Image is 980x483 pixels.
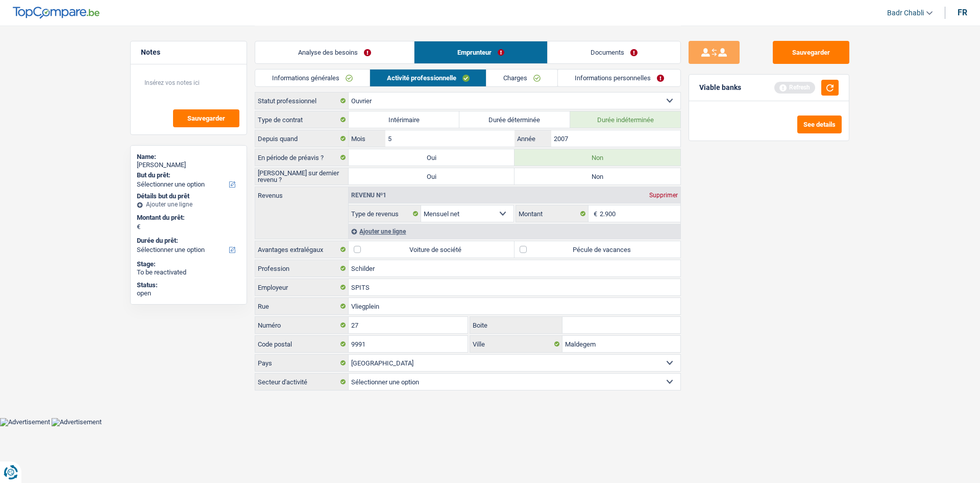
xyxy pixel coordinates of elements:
div: Status: [137,281,240,289]
label: Code postal [255,336,349,352]
label: Durée du prêt: [137,237,238,245]
a: Emprunteur [414,41,547,63]
label: Depuis quand [255,130,349,147]
label: Non [514,168,680,185]
label: Montant du prêt: [137,214,238,222]
label: Pécule de vacances [514,241,680,258]
label: Oui [349,149,514,166]
div: Ajouter une ligne [349,224,680,239]
label: En période de préavis ? [255,149,349,166]
span: € [589,205,600,222]
input: MM [385,130,514,147]
label: Numéro [255,317,349,333]
label: Durée indéterminée [570,111,681,128]
label: Oui [349,168,514,185]
button: See details [797,116,842,133]
label: Type de contrat [255,111,349,128]
div: Name: [137,153,240,161]
div: Détails but du prêt [137,192,240,200]
img: Advertisement [52,418,102,426]
a: Charges [486,70,557,86]
a: Badr Chabli [879,5,933,21]
label: Rue [255,298,349,314]
label: Durée déterminée [459,111,570,128]
label: [PERSON_NAME] sur dernier revenu ? [255,168,349,185]
a: Informations générales [255,70,370,86]
label: Avantages extralégaux [255,241,349,258]
h5: Notes [141,48,236,57]
button: Sauvegarder [773,41,849,64]
div: fr [958,8,967,17]
label: Non [514,149,680,166]
div: open [137,289,240,297]
label: Secteur d'activité [255,374,349,390]
div: Revenu nº1 [349,192,389,198]
div: To be reactivated [137,268,240,277]
label: Employeur [255,279,349,295]
label: But du prêt: [137,171,238,179]
input: AAAA [551,130,680,147]
label: Mois [349,130,385,147]
label: Boite [470,317,563,333]
span: Badr Chabli [887,9,924,17]
label: Année [514,130,551,147]
div: Refresh [774,82,815,93]
a: Analyse des besoins [255,41,414,63]
button: Sauvegarder [173,109,239,127]
div: Supprimer [647,192,680,198]
span: € [137,223,140,231]
label: Profession [255,260,349,277]
a: Informations personnelles [558,70,681,86]
a: Documents [548,41,680,63]
div: Ajouter une ligne [137,201,240,208]
div: Stage: [137,260,240,268]
label: Intérimaire [349,111,459,128]
img: TopCompare Logo [13,7,100,19]
div: Viable banks [699,83,741,92]
label: Pays [255,355,349,371]
div: [PERSON_NAME] [137,161,240,169]
label: Revenus [255,187,348,199]
span: Sauvegarder [187,115,225,122]
label: Montant [516,205,589,222]
label: Statut professionnel [255,93,349,109]
label: Voiture de société [349,241,514,258]
a: Activité professionnelle [370,70,486,86]
label: Type de revenus [349,205,421,222]
label: Ville [470,336,563,352]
